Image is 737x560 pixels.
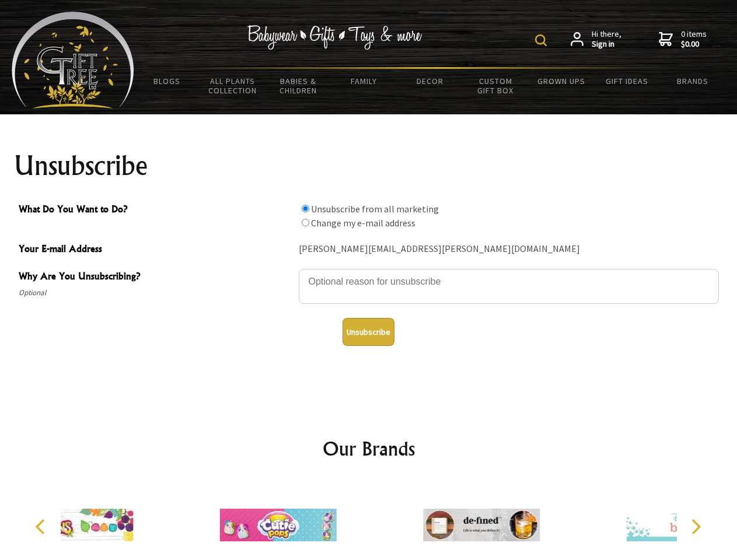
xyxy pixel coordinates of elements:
a: Grown Ups [528,69,594,93]
span: Your E-mail Address [19,242,293,258]
a: BLOGS [134,69,200,93]
a: Hi there,Sign in [571,29,621,50]
h2: Our Brands [23,435,714,463]
button: Unsubscribe [343,318,394,346]
button: Previous [29,514,55,540]
h1: Unsubscribe [14,152,724,180]
label: Unsubscribe from all marketing [311,203,439,215]
a: Custom Gift Box [463,69,529,103]
a: 0 items$0.00 [659,29,707,50]
span: Optional [19,286,293,300]
a: Brands [660,69,726,93]
textarea: Why Are You Unsubscribing? [299,269,719,304]
a: All Plants Collection [200,69,266,103]
strong: $0.00 [681,39,707,50]
label: Change my e-mail address [311,217,415,229]
span: What Do You Want to Do? [19,202,293,219]
span: 0 items [681,29,707,50]
span: Hi there, [592,29,621,50]
strong: Sign in [592,39,621,50]
button: Next [683,514,708,540]
div: [PERSON_NAME][EMAIL_ADDRESS][PERSON_NAME][DOMAIN_NAME] [299,240,719,258]
input: What Do You Want to Do? [302,205,309,212]
a: Family [331,69,397,93]
span: Why Are You Unsubscribing? [19,269,293,286]
img: Babywear - Gifts - Toys & more [247,25,422,50]
a: Gift Ideas [594,69,660,93]
img: Babyware - Gifts - Toys and more... [12,12,134,108]
input: What Do You Want to Do? [302,219,309,226]
a: Decor [397,69,463,93]
img: product search [535,34,547,46]
a: Babies & Children [266,69,331,103]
